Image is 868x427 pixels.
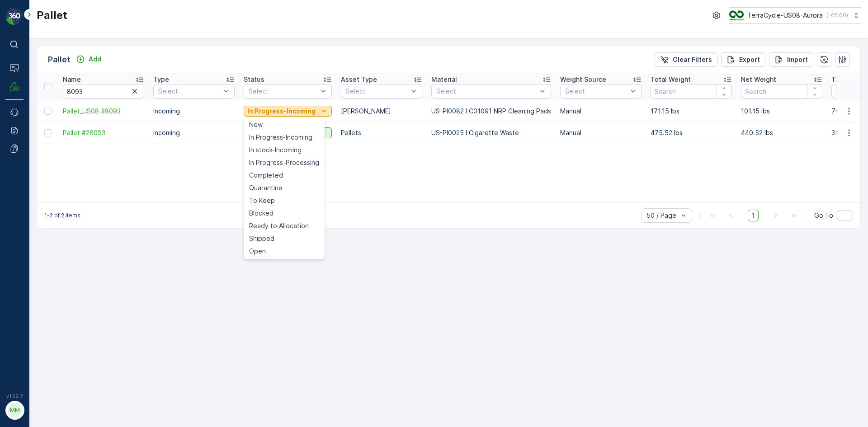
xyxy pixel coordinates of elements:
span: New [249,120,263,129]
span: In Progress-Processing [249,158,319,167]
span: In Progress-Incoming [249,133,312,142]
button: TerraCycle-US08-Aurora(-05:00) [729,7,861,23]
div: MM [8,403,22,418]
p: Select [436,87,537,96]
p: Export [739,55,760,64]
p: 1-2 of 2 items [44,212,80,219]
p: Manual [560,128,642,137]
p: Net Weight [741,75,776,84]
div: Toggle Row Selected [44,129,52,136]
p: Select [346,87,408,96]
p: Manual [560,107,642,116]
div: Toggle Row Selected [44,108,52,115]
img: image_ci7OI47.png [729,10,744,20]
ul: In Progress-Incoming [244,117,325,259]
span: Go To [814,211,833,220]
p: Status [244,75,264,84]
span: 1 [748,210,759,221]
p: Add [89,55,101,64]
span: To Keep [249,196,275,205]
p: 101.15 lbs [741,107,822,116]
input: Search [741,84,822,99]
p: Incoming [153,107,235,116]
button: Import [769,52,813,67]
p: In Progress-Incoming [247,107,316,116]
a: Pallet_US08 #8093 [63,107,144,116]
button: MM [5,401,24,420]
span: In stock-Incoming [249,145,302,155]
p: Select [565,87,627,96]
p: 475.52 lbs [651,128,732,137]
p: ( -05:00 ) [826,12,848,19]
input: Search [651,84,732,99]
p: Select [158,87,221,96]
p: Pallet [37,8,67,23]
span: Completed [249,171,283,180]
p: Clear Filters [673,55,712,64]
span: Open [249,247,266,256]
p: Total Weight [651,75,691,84]
button: Clear Filters [655,52,717,67]
p: Material [431,75,457,84]
span: v 1.52.2 [5,394,24,399]
p: Weight Source [560,75,606,84]
p: Select [249,87,318,96]
p: Pallets [341,128,422,137]
input: Search [63,84,144,99]
p: Type [153,75,169,84]
span: Blocked [249,209,274,218]
a: Pallet #28093 [63,128,144,137]
span: Shipped [249,234,274,243]
p: Name [63,75,81,84]
span: Ready to Allocation [249,221,309,230]
p: 171.15 lbs [651,107,732,116]
p: Asset Type [341,75,377,84]
img: logo [5,7,24,25]
p: Incoming [153,128,235,137]
p: US-PI0082 I C01091 NRP Cleaning Pads [431,107,551,116]
button: In Progress-Incoming [244,106,332,117]
p: 440.52 lbs [741,128,822,137]
p: [PERSON_NAME] [341,107,422,116]
p: Pallet [48,53,71,66]
span: Quarantine [249,183,283,192]
p: Import [787,55,808,64]
button: Export [721,52,765,67]
p: US-PI0025 I Cigarette Waste [431,128,551,137]
button: Add [72,54,105,65]
p: TerraCycle-US08-Aurora [747,11,823,20]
